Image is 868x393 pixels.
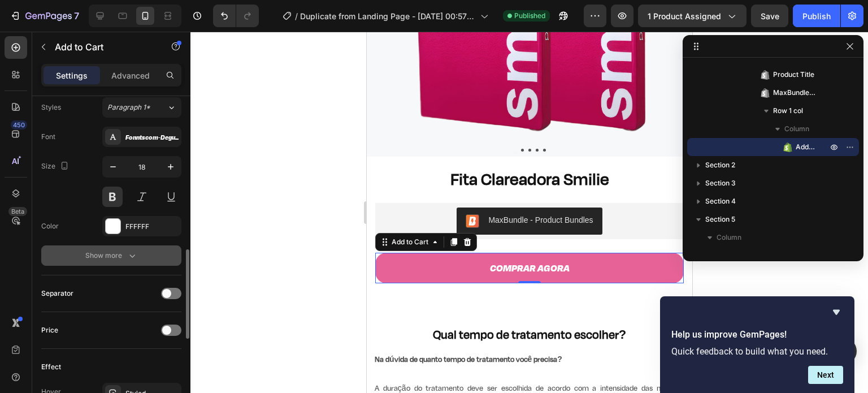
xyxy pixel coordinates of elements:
[793,5,840,27] button: Publish
[514,11,545,21] span: Published
[638,5,747,27] button: 1 product assigned
[717,232,741,243] span: Column
[8,349,320,378] p: A duração do tratamento deve ser escolhida de acordo com a intensidade das manchas presentes nos ...
[41,325,58,335] div: Price
[41,245,181,266] button: Show more
[107,102,150,113] span: Paragraph 1*
[41,132,55,142] div: Font
[367,32,692,393] iframe: Design area
[830,305,843,319] button: Hide survey
[102,97,181,118] button: Paragraph 1*
[41,288,73,299] div: Separator
[705,214,735,225] span: Section 5
[671,328,843,342] h2: Help us improve GemPages!
[213,5,259,27] div: Undo/Redo
[705,196,736,207] span: Section 4
[761,11,779,21] span: Save
[41,102,61,113] div: Styles
[125,132,179,142] div: Fonntscom-DegularDemo-BlackItalic
[74,9,79,23] p: 7
[773,87,816,98] span: MaxBundle ‑ Product Bundles
[751,5,788,27] button: Save
[705,178,736,189] span: Section 3
[796,141,816,153] span: Add to Cart
[802,10,831,22] div: Publish
[55,40,151,54] p: Add to Cart
[41,159,71,174] div: Size
[5,5,84,27] button: 7
[808,366,843,384] button: Next question
[671,346,843,357] p: Quick feedback to build what you need.
[85,250,138,261] div: Show more
[671,305,843,384] div: Help us improve GemPages!
[125,222,179,232] div: FFFFFF
[648,10,721,22] span: 1 product assigned
[773,105,803,116] span: Row 1 col
[784,123,809,135] span: Column
[11,120,27,129] div: 450
[8,207,27,216] div: Beta
[773,69,814,80] span: Product Title
[41,362,61,372] div: Effect
[295,10,298,22] span: /
[705,159,735,171] span: Section 2
[41,221,59,231] div: Color
[111,70,150,81] p: Advanced
[300,10,476,22] span: Duplicate from Landing Page - [DATE] 00:57:23
[56,70,88,81] p: Settings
